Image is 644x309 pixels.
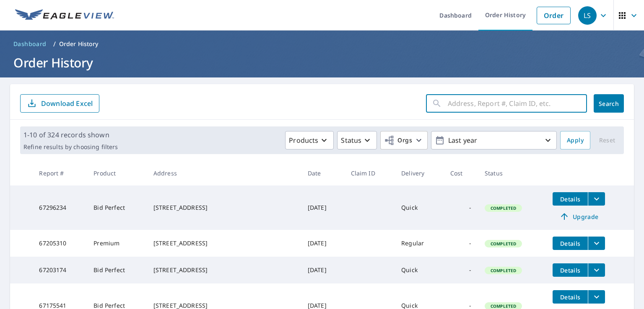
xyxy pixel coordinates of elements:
button: filesDropdownBtn-67175541 [588,290,605,304]
p: Products [289,135,318,145]
button: Status [337,131,377,149]
a: Upgrade [553,210,605,223]
th: Claim ID [344,161,395,185]
td: [DATE] [301,185,344,230]
p: 1-10 of 324 records shown [23,130,118,140]
td: Regular [395,230,444,257]
input: Address, Report #, Claim ID, etc. [448,92,587,115]
p: Refine results by choosing filters [23,143,118,151]
span: Completed [486,241,521,247]
th: Cost [444,161,478,185]
td: 67296234 [32,185,87,230]
th: Date [301,161,344,185]
span: Completed [486,303,521,309]
button: detailsBtn-67203174 [553,263,588,277]
button: Last year [431,131,557,149]
button: Search [594,94,624,113]
td: [DATE] [301,257,344,283]
td: - [444,230,478,257]
button: filesDropdownBtn-67205310 [588,237,605,250]
td: Quick [395,257,444,283]
td: Bid Perfect [87,185,147,230]
td: 67205310 [32,230,87,257]
th: Delivery [395,161,444,185]
li: / [53,39,56,49]
h1: Order History [10,54,634,71]
td: 67203174 [32,257,87,283]
button: Download Excel [20,94,99,113]
img: EV Logo [15,9,114,22]
span: Details [558,266,583,274]
span: Search [600,100,617,108]
button: detailsBtn-67296234 [553,192,588,206]
p: Last year [445,133,543,148]
th: Status [478,161,546,185]
button: detailsBtn-67175541 [553,290,588,304]
span: Completed [486,268,521,273]
p: Status [341,135,361,145]
td: Quick [395,185,444,230]
span: Details [558,195,583,203]
button: Products [285,131,334,149]
td: Premium [87,230,147,257]
button: detailsBtn-67205310 [553,237,588,250]
th: Address [147,161,301,185]
td: - [444,257,478,283]
td: - [444,185,478,230]
span: Upgrade [558,211,600,221]
button: Apply [560,131,590,149]
nav: breadcrumb [10,37,634,51]
span: Orgs [384,135,412,146]
a: Dashboard [10,37,50,51]
span: Completed [486,205,521,211]
p: Order History [59,40,99,48]
a: Order [537,7,571,24]
th: Report # [32,161,87,185]
div: LS [578,6,597,25]
div: [STREET_ADDRESS] [153,203,294,212]
p: Download Excel [41,99,93,108]
span: Dashboard [13,40,47,48]
td: [DATE] [301,230,344,257]
div: [STREET_ADDRESS] [153,239,294,247]
button: filesDropdownBtn-67203174 [588,263,605,277]
span: Details [558,293,583,301]
td: Bid Perfect [87,257,147,283]
th: Product [87,161,147,185]
button: filesDropdownBtn-67296234 [588,192,605,206]
span: Details [558,239,583,247]
div: [STREET_ADDRESS] [153,266,294,274]
span: Apply [567,135,584,146]
button: Orgs [380,131,428,149]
